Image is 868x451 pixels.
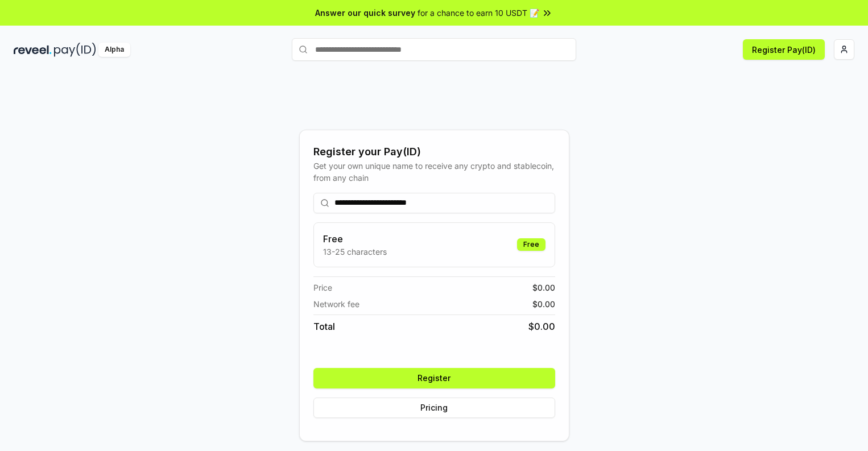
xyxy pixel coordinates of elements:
[418,7,539,19] span: for a chance to earn 10 USDT 📝
[313,282,332,293] span: Price
[323,246,387,258] p: 13-25 characters
[313,144,555,160] div: Register your Pay(ID)
[54,43,96,57] img: pay_id
[532,298,555,310] span: $ 0.00
[98,43,130,57] div: Alpha
[743,39,825,60] button: Register Pay(ID)
[517,238,545,251] div: Free
[313,368,555,388] button: Register
[14,43,52,57] img: reveel_dark
[532,282,555,293] span: $ 0.00
[528,320,555,333] span: $ 0.00
[313,398,555,418] button: Pricing
[313,320,335,333] span: Total
[313,160,555,184] div: Get your own unique name to receive any crypto and stablecoin, from any chain
[323,232,387,246] h3: Free
[313,298,359,310] span: Network fee
[315,7,415,19] span: Answer our quick survey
